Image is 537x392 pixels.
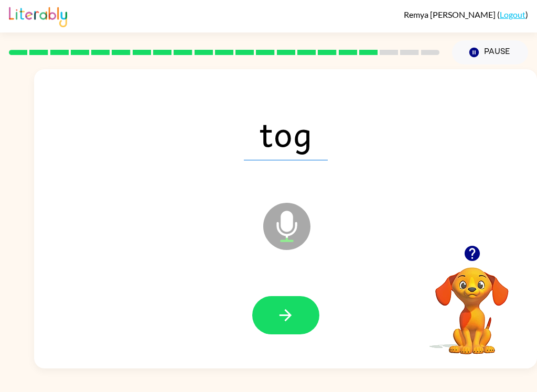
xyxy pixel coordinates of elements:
[500,9,525,19] a: Logout
[420,251,524,356] video: Your browser must support playing .mp4 files to use Literably. Please try using another browser.
[452,40,528,64] button: Pause
[404,9,528,19] div: ( )
[404,9,497,19] span: Remya [PERSON_NAME]
[244,106,328,160] span: tog
[9,4,67,27] img: Literably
